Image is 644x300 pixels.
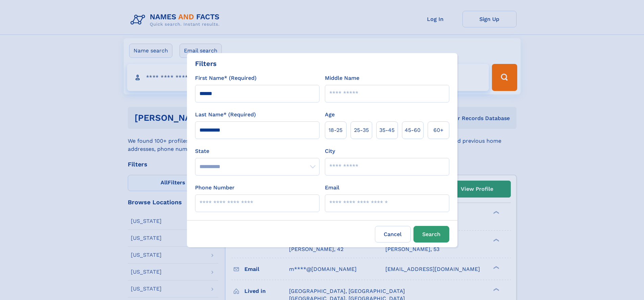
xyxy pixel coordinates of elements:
label: Phone Number [195,184,235,192]
button: Search [413,226,449,243]
label: First Name* (Required) [195,74,257,82]
div: Filters [195,59,217,69]
span: 35‑45 [379,126,395,134]
span: 25‑35 [354,126,369,134]
label: State [195,147,319,155]
span: 45‑60 [405,126,421,134]
span: 18‑25 [329,126,342,134]
label: Age [325,111,335,119]
label: Middle Name [325,74,359,82]
label: City [325,147,335,155]
label: Last Name* (Required) [195,111,256,119]
span: 60+ [433,126,444,134]
label: Cancel [375,226,411,243]
label: Email [325,184,339,192]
